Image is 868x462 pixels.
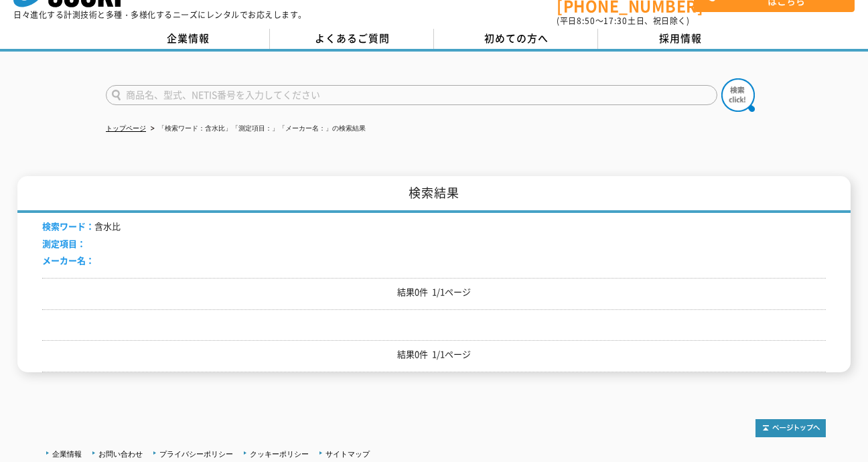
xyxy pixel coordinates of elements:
a: 企業情報 [106,29,270,49]
span: (平日 ～ 土日、祝日除く) [557,15,689,27]
input: 商品名、型式、NETIS番号を入力してください [106,85,717,105]
span: 測定項目： [42,237,86,250]
p: 結果0件 1/1ページ [42,285,826,299]
span: 17:30 [603,15,628,27]
a: 企業情報 [52,450,82,458]
span: 検索ワード： [42,220,94,232]
span: 8:50 [577,15,595,27]
a: 採用情報 [598,29,762,49]
span: 初めての方へ [484,31,549,46]
a: トップページ [106,125,146,132]
a: クッキーポリシー [250,450,309,458]
a: お問い合わせ [98,450,143,458]
a: プライバシーポリシー [159,450,233,458]
p: 日々進化する計測技術と多種・多様化するニーズにレンタルでお応えします。 [13,11,307,19]
a: 初めての方へ [434,29,598,49]
li: 含水比 [42,220,121,234]
li: 「検索ワード：含水比」「測定項目：」「メーカー名：」の検索結果 [148,122,366,136]
img: btn_search.png [721,78,755,112]
img: トップページへ [755,419,826,437]
a: よくあるご質問 [270,29,434,49]
a: サイトマップ [325,450,370,458]
span: メーカー名： [42,254,94,266]
h1: 検索結果 [17,176,851,213]
p: 結果0件 1/1ページ [42,348,826,362]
